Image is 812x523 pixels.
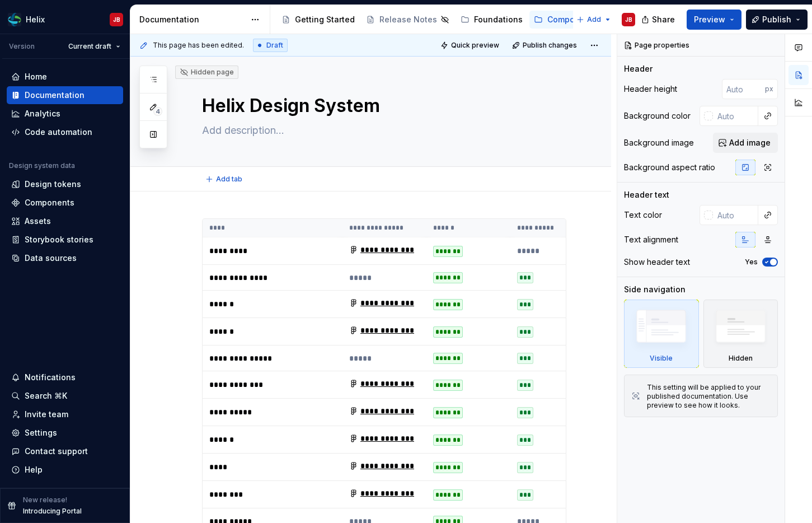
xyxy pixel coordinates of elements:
a: Storybook stories [7,231,123,249]
button: Publish changes [509,38,582,53]
div: Hidden [729,354,753,363]
div: Release Notes [379,14,437,25]
div: Header [624,63,653,74]
button: Add tab [202,171,247,187]
div: Getting Started [295,14,355,25]
div: Documentation [25,90,85,101]
div: Background color [624,110,691,122]
div: Text alignment [624,234,678,245]
span: Quick preview [451,41,499,50]
div: Visible [650,354,673,363]
a: Settings [7,424,123,442]
div: Home [25,71,47,82]
a: Data sources [7,249,123,267]
span: Current draft [68,42,111,51]
label: Yes [745,258,758,267]
div: Help [25,464,43,475]
span: Publish [762,14,791,25]
img: f6f21888-ac52-4431-a6ea-009a12e2bf23.png [8,13,21,26]
button: HelixJB [2,7,128,31]
span: Add [587,15,601,24]
a: Invite team [7,405,123,423]
div: Visible [624,300,699,368]
a: Components [529,11,602,29]
div: Version [9,42,35,51]
p: New release! [23,496,67,505]
div: Assets [25,216,51,227]
a: Documentation [7,86,123,104]
div: Data sources [25,253,77,264]
div: Analytics [25,108,60,119]
button: Quick preview [437,38,504,53]
div: Text color [624,209,662,221]
span: 4 [153,107,162,116]
a: Foundations [456,11,527,29]
a: Analytics [7,105,123,123]
div: Search ⌘K [25,390,67,401]
button: Notifications [7,368,123,386]
div: Notifications [25,372,76,383]
div: Components [25,197,74,208]
div: Page tree [277,8,571,31]
div: Background aspect ratio [624,162,715,173]
div: Foundations [474,14,523,25]
div: Header height [624,83,677,95]
a: Design tokens [7,175,123,193]
button: Search ⌘K [7,387,123,405]
div: JB [113,15,120,24]
button: Preview [687,10,741,30]
a: Home [7,68,123,86]
button: Add [573,12,615,27]
span: Add tab [216,175,242,184]
div: Storybook stories [25,234,93,245]
a: Components [7,194,123,212]
a: Getting Started [277,11,359,29]
div: Invite team [25,409,68,420]
button: Current draft [63,39,125,54]
div: Components [547,14,597,25]
div: Side navigation [624,284,686,295]
span: Add image [729,137,771,148]
button: Share [636,10,682,30]
button: Help [7,461,123,479]
div: Design tokens [25,179,81,190]
button: Add image [713,133,778,153]
div: Header text [624,189,669,200]
textarea: Helix Design System [200,92,564,119]
button: Publish [746,10,808,30]
div: Design system data [9,161,75,170]
input: Auto [713,205,758,225]
div: Code automation [25,127,92,138]
a: Assets [7,212,123,230]
input: Auto [722,79,765,99]
input: Auto [713,106,758,126]
span: Draft [266,41,283,50]
p: Introducing Portal [23,507,82,516]
div: Documentation [139,14,245,25]
span: Preview [694,14,725,25]
p: px [765,85,773,94]
div: Background image [624,137,694,148]
div: JB [625,15,632,24]
div: Hidden [703,300,778,368]
span: Share [652,14,675,25]
div: Show header text [624,256,690,268]
a: Code automation [7,123,123,141]
div: Contact support [25,446,88,457]
button: Contact support [7,442,123,460]
div: This setting will be applied to your published documentation. Use preview to see how it looks. [647,383,771,410]
div: Settings [25,427,57,438]
a: Release Notes [362,11,454,29]
span: Publish changes [523,41,577,50]
div: Helix [26,14,45,25]
span: This page has been edited. [153,41,244,50]
div: Hidden page [180,68,234,77]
